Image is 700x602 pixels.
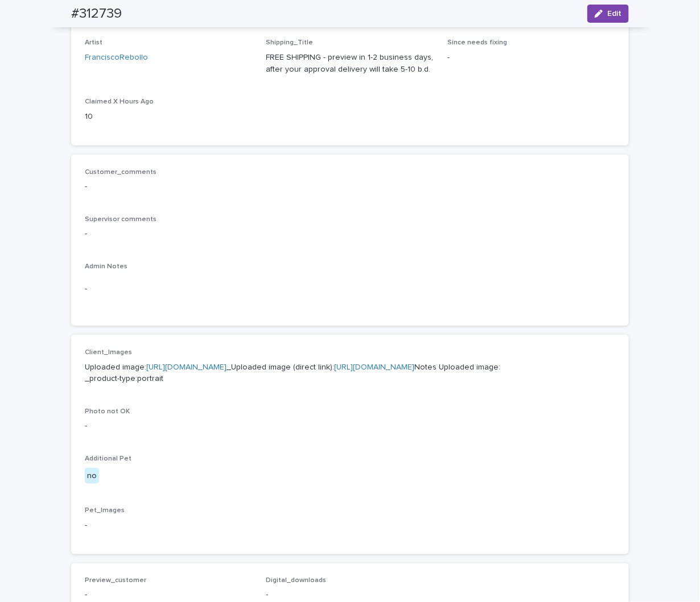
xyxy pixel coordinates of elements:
span: Supervisor comments [85,216,157,223]
span: Since needs fixing [447,39,507,46]
span: Digital_downloads [266,578,327,584]
button: Edit [587,5,629,23]
p: 10 [85,111,253,123]
span: Client_Images [85,349,132,356]
div: no [85,468,99,484]
span: Shipping_Title [266,39,314,46]
p: FREE SHIPPING - preview in 1-2 business days, after your approval delivery will take 5-10 b.d. [266,52,434,76]
p: - [85,181,615,193]
span: Artist [85,39,102,46]
p: - [85,589,253,601]
h2: #312739 [71,6,122,22]
p: - [85,420,615,432]
span: Additional Pet [85,455,131,462]
p: - [447,52,615,64]
span: Preview_customer [85,578,146,584]
p: - [85,283,615,295]
a: [URL][DOMAIN_NAME] [334,363,414,371]
a: FranciscoRebollo [85,52,148,64]
p: - [85,228,615,240]
span: Admin Notes [85,263,127,270]
span: Claimed X Hours Ago [85,98,154,105]
p: - [266,589,434,601]
a: [URL][DOMAIN_NAME] [146,363,227,371]
span: Photo not OK [85,408,130,415]
span: Edit [607,10,621,18]
span: Pet_Images [85,507,125,514]
span: Customer_comments [85,169,157,176]
p: Uploaded image: _Uploaded image (direct link): Notes Uploaded image: _product-type:portrait [85,362,615,385]
p: - [85,520,615,532]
